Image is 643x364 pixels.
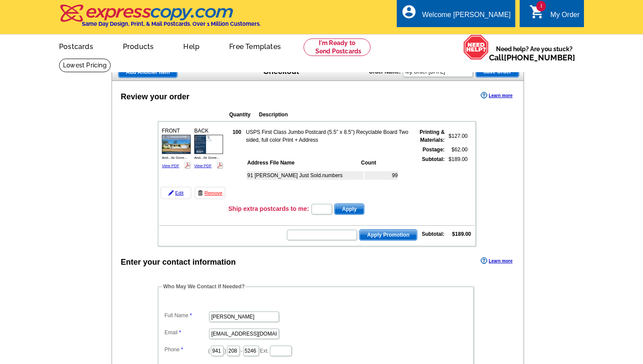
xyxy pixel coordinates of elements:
h3: Ship extra postcards to me: [228,205,309,213]
div: My Order [550,11,580,23]
a: Products [109,35,168,56]
img: small-thumb.jpg [162,135,191,154]
td: USPS First Class Jumbo Postcard (5.5" x 8.5") Recyclable Board Two sided, full color Print + Address [245,128,410,144]
strong: Subtotal: [422,156,445,162]
a: Remove [195,187,225,199]
span: And...Its Gone... [194,156,220,160]
th: Address File Name [247,158,360,167]
th: Description [259,110,419,119]
td: $62.00 [446,145,468,154]
td: 91 [PERSON_NAME] Just Sold.numbers [247,171,363,180]
div: Review your order [121,91,189,103]
a: View PDF [194,164,212,168]
strong: Postage: [423,147,445,153]
th: Count [360,158,398,167]
div: FRONT [161,126,192,171]
span: And...Its Gone... [162,156,187,160]
a: Learn more [481,92,512,99]
th: Quantity [229,110,258,119]
label: Email [164,329,208,336]
a: Learn more [481,257,512,264]
label: Full Name [164,311,208,319]
span: Apply [335,204,364,214]
i: account_circle [401,4,417,20]
span: Call [489,53,575,62]
img: pdf_logo.png [184,162,191,168]
img: pdf_logo.png [217,162,223,168]
a: Add Another Item [118,66,178,78]
a: [PHONE_NUMBER] [504,53,575,62]
img: trashcan-icon.gif [198,190,203,196]
img: small-thumb.jpg [194,135,223,154]
button: Apply Promotion [359,229,417,241]
button: Apply [334,203,364,215]
strong: Printing & Materials: [419,129,444,143]
strong: $189.00 [452,231,471,237]
a: Postcards [45,35,107,56]
strong: 100 [233,129,241,135]
dd: ( ) - Ext. [162,343,469,357]
td: $127.00 [446,128,468,144]
a: 1 shopping_cart My Order [529,10,580,21]
a: View PDF [162,164,179,168]
div: Enter your contact information [121,256,236,268]
a: Same Day Design, Print, & Mail Postcards. Over 1 Million Customers. [59,10,261,27]
legend: Who May We Contact If Needed? [162,283,245,290]
div: BACK [193,126,224,171]
label: Phone [164,346,208,353]
strong: Subtotal: [422,231,444,237]
i: shopping_cart [529,4,545,20]
td: $189.00 [446,155,468,200]
img: pencil-icon.gif [168,190,174,196]
h4: Same Day Design, Print, & Mail Postcards. Over 1 Million Customers. [82,21,261,27]
a: Edit [161,187,191,199]
span: Add Another Item [119,67,177,77]
span: Need help? Are you stuck? [489,45,580,62]
a: Help [169,35,213,56]
span: Apply Promotion [360,230,417,240]
span: 1 [536,1,546,11]
div: Welcome [PERSON_NAME] [422,11,510,23]
img: help [463,35,489,60]
a: Free Templates [215,35,295,56]
td: 99 [364,171,398,180]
